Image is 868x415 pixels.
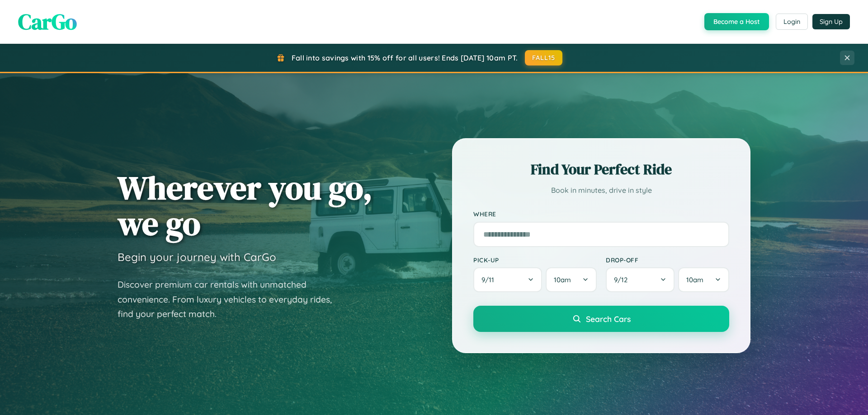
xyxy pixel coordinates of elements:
[546,267,597,292] button: 10am
[473,256,597,264] label: Pick-up
[812,14,850,29] button: Sign Up
[118,170,373,241] h1: Wherever you go, we go
[678,267,729,292] button: 10am
[473,210,729,218] label: Where
[481,275,499,284] span: 9 / 11
[473,306,729,332] button: Search Cars
[292,53,518,62] span: Fall into savings with 15% off for all users! Ends [DATE] 10am PT.
[554,275,571,284] span: 10am
[686,275,703,284] span: 10am
[614,275,632,284] span: 9 / 12
[776,14,808,30] button: Login
[18,7,77,37] span: CarGo
[473,184,729,197] p: Book in minutes, drive in style
[704,13,769,30] button: Become a Host
[473,267,542,292] button: 9/11
[525,50,563,65] button: FALL15
[606,256,729,264] label: Drop-off
[118,277,344,322] p: Discover premium car rentals with unmatched convenience. From luxury vehicles to everyday rides, ...
[606,267,675,292] button: 9/12
[118,250,276,264] h3: Begin your journey with CarGo
[473,159,729,179] h2: Find Your Perfect Ride
[586,314,631,324] span: Search Cars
